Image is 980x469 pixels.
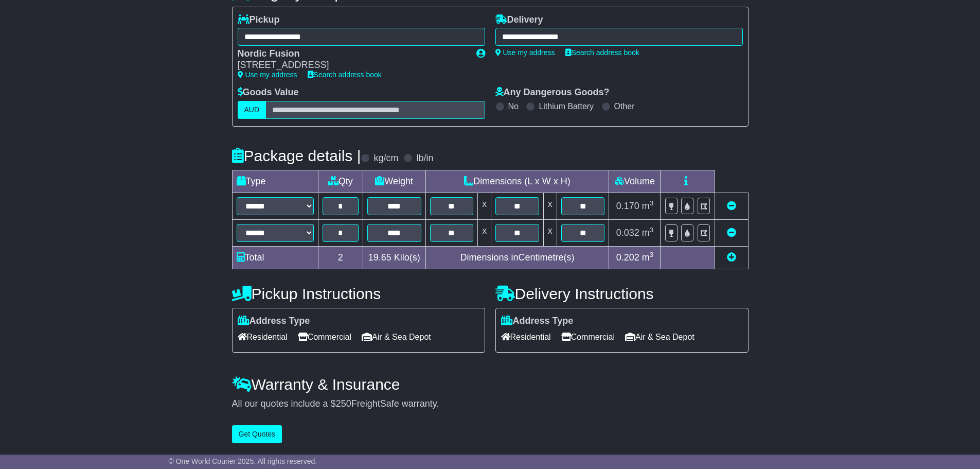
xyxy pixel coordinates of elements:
a: Use my address [238,71,297,79]
sup: 3 [650,199,654,207]
span: Air & Sea Depot [625,329,694,345]
td: x [478,193,491,219]
td: Kilo(s) [363,246,425,269]
h4: Pickup Instructions [232,285,485,302]
span: Residential [238,329,288,345]
span: Commercial [298,329,351,345]
div: [STREET_ADDRESS] [238,60,466,71]
a: Use my address [495,48,555,57]
span: Commercial [561,329,615,345]
td: Weight [363,170,425,193]
sup: 3 [650,226,654,234]
label: Delivery [495,14,543,26]
a: Remove this item [727,228,736,238]
label: kg/cm [373,153,398,164]
td: Total [232,246,318,269]
label: AUD [238,101,266,119]
span: m [642,228,654,238]
h4: Warranty & Insurance [232,376,749,393]
td: x [543,193,557,219]
label: No [508,101,519,111]
a: Search address book [308,71,382,79]
span: 250 [336,398,351,409]
span: 0.170 [616,201,639,211]
td: Qty [318,170,363,193]
div: All our quotes include a $ FreightSafe warranty. [232,398,749,410]
span: m [642,201,654,211]
label: lb/in [416,153,433,164]
label: Other [614,101,635,111]
span: m [642,252,654,263]
td: x [543,219,557,246]
span: 0.202 [616,252,639,263]
sup: 3 [650,251,654,258]
td: Type [232,170,318,193]
label: Any Dangerous Goods? [495,87,610,98]
td: Volume [609,170,661,193]
td: Dimensions in Centimetre(s) [425,246,609,269]
td: x [478,219,491,246]
a: Add new item [727,252,736,263]
span: Residential [501,329,551,345]
label: Pickup [238,14,280,26]
h4: Delivery Instructions [495,285,749,302]
div: Nordic Fusion [238,48,466,60]
button: Get Quotes [232,425,282,443]
h4: Package details | [232,147,361,164]
span: 19.65 [368,252,391,263]
td: Dimensions (L x W x H) [425,170,609,193]
label: Address Type [501,316,574,327]
a: Search address book [565,48,639,57]
label: Goods Value [238,87,299,98]
label: Lithium Battery [539,101,594,111]
a: Remove this item [727,201,736,211]
label: Address Type [238,316,310,327]
span: Air & Sea Depot [362,329,431,345]
td: 2 [318,246,363,269]
span: 0.032 [616,228,639,238]
span: © One World Courier 2025. All rights reserved. [169,457,317,465]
